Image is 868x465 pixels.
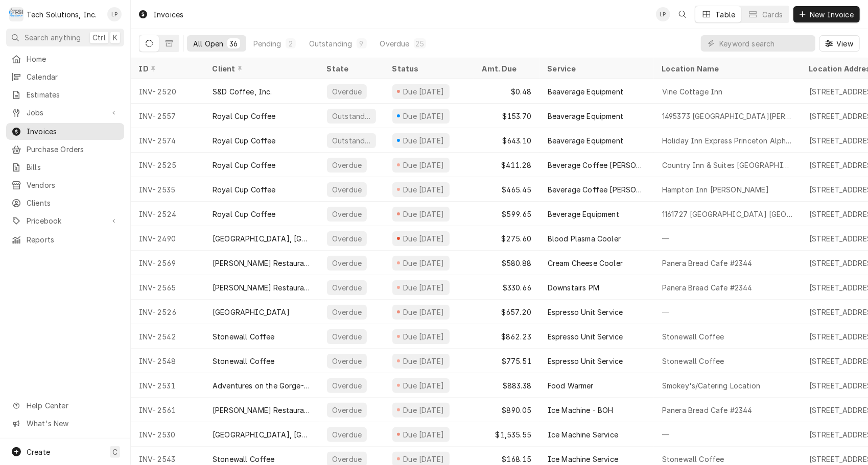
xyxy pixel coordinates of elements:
a: Vendors [6,177,124,193]
div: [GEOGRAPHIC_DATA], [GEOGRAPHIC_DATA] [213,429,311,440]
div: Overdue [331,380,363,391]
span: Vendors [27,180,119,190]
a: Reports [6,231,124,248]
div: INV-2565 [131,275,204,300]
div: Tech Solutions, Inc. [27,9,97,20]
div: $862.23 [474,324,539,349]
span: Estimates [27,89,119,100]
div: Due [DATE] [402,331,445,342]
div: Cream Cheese Cooler [548,258,623,268]
div: Status [392,63,464,74]
div: Lisa Paschal's Avatar [656,7,670,21]
div: Stonewall Coffee [662,356,724,366]
div: Due [DATE] [402,405,445,415]
button: New Invoice [793,6,860,22]
div: Location Name [662,63,791,74]
div: State [327,63,376,74]
div: S&D Coffee, Inc. [213,86,272,97]
div: $657.20 [474,300,539,324]
div: $330.66 [474,275,539,300]
div: Due [DATE] [402,307,445,317]
div: Due [DATE] [402,111,445,121]
a: Home [6,51,124,67]
div: Beverage Coffee [PERSON_NAME] [548,184,646,195]
div: Due [DATE] [402,282,445,293]
span: Clients [27,198,119,208]
span: Pricebook [27,215,104,226]
div: Royal Cup Coffee [213,111,276,121]
div: LP [656,7,670,21]
div: Due [DATE] [402,135,445,146]
div: Holiday Inn Express Princeton Alpha Hospitality LLC [662,135,793,146]
div: Tech Solutions, Inc.'s Avatar [9,7,24,21]
span: Help Center [27,400,118,411]
span: Search anything [25,32,81,43]
a: Purchase Orders [6,141,124,158]
div: Panera Bread Cafe #2344 [662,282,753,293]
div: Blood Plasma Cooler [548,233,621,244]
div: $275.60 [474,226,539,251]
div: Stonewall Coffee [213,331,275,342]
div: Pending [253,38,281,49]
div: Due [DATE] [402,258,445,268]
span: New Invoice [808,9,856,20]
div: — [654,226,801,251]
div: INV-2524 [131,202,204,226]
div: 1161727 [GEOGRAPHIC_DATA] [GEOGRAPHIC_DATA] [662,209,793,219]
a: Go to What's New [6,415,124,432]
div: Downstairs PM [548,282,599,293]
div: Due [DATE] [402,160,445,170]
div: ID [139,63,194,74]
div: 1495373 [GEOGRAPHIC_DATA][PERSON_NAME]/Midway Hospitality LLC [662,111,793,121]
span: C [112,447,118,457]
div: T [9,7,24,21]
button: Open search [674,6,691,22]
div: Overdue [331,184,363,195]
button: Search anythingCtrlK [6,29,124,46]
div: $643.10 [474,128,539,153]
div: Cards [762,9,783,20]
div: Royal Cup Coffee [213,209,276,219]
span: Purchase Orders [27,144,119,155]
span: Reports [27,234,119,245]
div: All Open [193,38,223,49]
div: Beaverage Equipment [548,111,623,121]
span: Ctrl [92,32,106,43]
div: Espresso Unit Service [548,331,623,342]
div: 36 [229,38,238,49]
div: $775.51 [474,349,539,373]
div: Overdue [331,86,363,97]
div: Overdue [331,282,363,293]
div: INV-2574 [131,128,204,153]
div: Due [DATE] [402,454,445,464]
div: [PERSON_NAME] Restaurant Group [213,405,311,415]
div: INV-2569 [131,251,204,275]
div: Panera Bread Cafe #2344 [662,405,753,415]
div: Beaverage Equipment [548,86,623,97]
div: 9 [359,38,365,49]
div: Client [213,63,309,74]
span: Invoices [27,126,119,137]
div: $465.45 [474,177,539,202]
div: INV-2548 [131,349,204,373]
a: Go to Help Center [6,397,124,414]
span: What's New [27,418,118,429]
div: INV-2561 [131,398,204,422]
div: INV-2520 [131,79,204,104]
div: $1,535.55 [474,422,539,447]
div: Overdue [380,38,410,49]
div: Overdue [331,429,363,440]
div: Outstanding [331,135,372,146]
div: $883.38 [474,373,539,398]
div: Royal Cup Coffee [213,184,276,195]
div: [PERSON_NAME] Restaurant Group [213,282,311,293]
div: Espresso Unit Service [548,356,623,366]
div: Overdue [331,307,363,317]
div: Overdue [331,454,363,464]
div: Stonewall Coffee [662,454,724,464]
div: Stonewall Coffee [213,356,275,366]
div: [GEOGRAPHIC_DATA], [GEOGRAPHIC_DATA] [213,233,311,244]
div: Stonewall Coffee [213,454,275,464]
div: Royal Cup Coffee [213,160,276,170]
a: Bills [6,159,124,176]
